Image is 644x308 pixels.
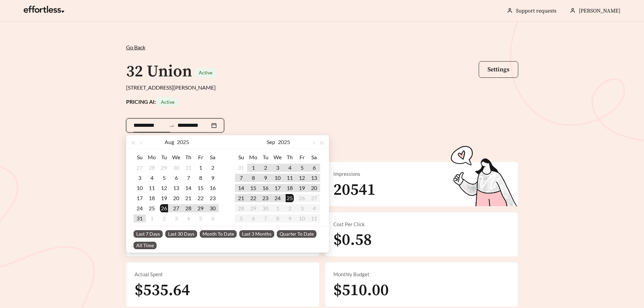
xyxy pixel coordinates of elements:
[308,183,320,193] td: 2025-09-20
[296,163,308,173] td: 2025-09-05
[207,193,219,203] td: 2025-08-23
[310,184,318,192] div: 20
[170,193,182,203] td: 2025-08-20
[237,184,245,192] div: 14
[182,193,194,203] td: 2025-08-21
[148,184,156,192] div: 11
[249,194,257,202] div: 22
[207,173,219,183] td: 2025-08-09
[209,194,217,202] div: 23
[310,164,318,172] div: 6
[284,183,296,193] td: 2025-09-18
[194,163,207,173] td: 2025-08-01
[146,163,158,173] td: 2025-07-28
[169,123,175,129] span: swap-right
[259,163,271,173] td: 2025-09-02
[172,194,180,202] div: 20
[286,174,294,182] div: 11
[126,62,192,82] h1: 32 Union
[146,193,158,203] td: 2025-08-18
[158,203,170,213] td: 2025-08-26
[182,163,194,173] td: 2025-07-31
[209,184,217,192] div: 16
[235,193,247,203] td: 2025-09-21
[286,184,294,192] div: 18
[259,183,271,193] td: 2025-09-16
[277,230,316,238] span: Quarter To Date
[296,173,308,183] td: 2025-09-12
[247,152,259,163] th: Mo
[296,183,308,193] td: 2025-09-19
[177,135,189,149] button: 2025
[194,203,207,213] td: 2025-08-29
[261,164,269,172] div: 2
[310,174,318,182] div: 13
[146,203,158,213] td: 2025-08-25
[134,152,146,163] th: Su
[134,242,157,249] span: All Time
[160,174,168,182] div: 5
[286,194,294,202] div: 25
[273,174,282,182] div: 10
[284,163,296,173] td: 2025-09-04
[479,61,518,78] button: Settings
[259,173,271,183] td: 2025-09-09
[196,204,205,212] div: 29
[134,183,146,193] td: 2025-08-10
[134,173,146,183] td: 2025-08-03
[148,174,156,182] div: 4
[271,163,284,173] td: 2025-09-03
[516,7,556,14] a: Support requests
[298,164,306,172] div: 5
[134,213,146,223] td: 2025-08-31
[148,204,156,212] div: 25
[184,194,192,202] div: 21
[207,163,219,173] td: 2025-08-02
[146,213,158,223] td: 2025-09-01
[247,163,259,173] td: 2025-09-01
[172,204,180,212] div: 27
[207,203,219,213] td: 2025-08-30
[136,164,144,172] div: 27
[196,184,205,192] div: 15
[165,230,197,238] span: Last 30 Days
[182,173,194,183] td: 2025-08-07
[209,164,217,172] div: 2
[160,164,168,172] div: 29
[136,214,144,222] div: 31
[261,174,269,182] div: 9
[207,213,219,223] td: 2025-09-06
[308,152,320,163] th: Sa
[207,183,219,193] td: 2025-08-16
[160,214,168,222] div: 2
[170,173,182,183] td: 2025-08-06
[136,204,144,212] div: 24
[172,184,180,192] div: 13
[271,193,284,203] td: 2025-09-24
[170,213,182,223] td: 2025-09-03
[160,194,168,202] div: 19
[146,183,158,193] td: 2025-08-11
[247,173,259,183] td: 2025-09-08
[170,203,182,213] td: 2025-08-27
[259,152,271,163] th: Tu
[333,180,376,200] span: 20541
[135,280,190,301] span: $535.64
[247,193,259,203] td: 2025-09-22
[126,84,518,92] div: [STREET_ADDRESS][PERSON_NAME]
[278,135,290,149] button: 2025
[235,152,247,163] th: Su
[184,204,192,212] div: 28
[286,164,294,172] div: 4
[194,183,207,193] td: 2025-08-15
[160,204,168,212] div: 26
[134,203,146,213] td: 2025-08-24
[182,213,194,223] td: 2025-09-04
[134,230,163,238] span: Last 7 Days
[169,122,175,128] span: to
[273,164,282,172] div: 3
[136,194,144,202] div: 17
[196,164,205,172] div: 1
[136,184,144,192] div: 10
[235,183,247,193] td: 2025-09-14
